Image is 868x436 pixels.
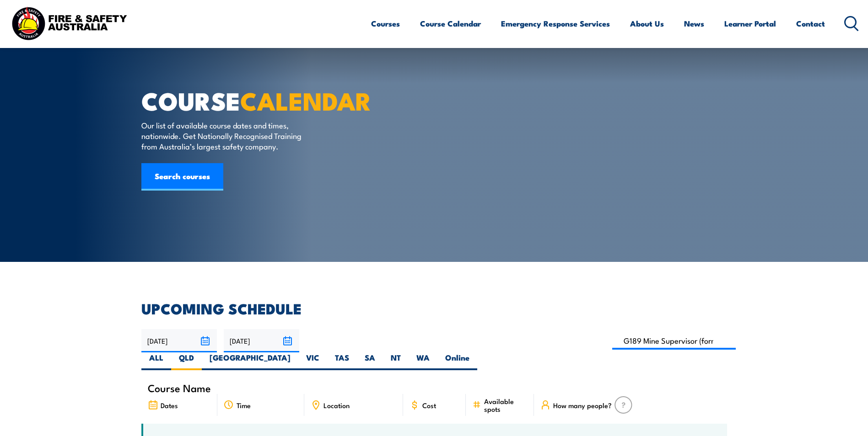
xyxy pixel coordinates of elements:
label: QLD [171,352,202,370]
a: Courses [371,11,400,36]
a: Learner Portal [724,11,776,36]
label: Online [437,352,477,370]
strong: CALENDAR [240,81,372,119]
label: NT [383,352,409,370]
span: Dates [161,401,178,409]
h1: COURSE [141,90,367,111]
a: Course Calendar [420,11,481,36]
a: About Us [630,11,664,36]
a: News [684,11,704,36]
a: Contact [796,11,825,36]
label: TAS [327,352,357,370]
label: [GEOGRAPHIC_DATA] [202,352,298,370]
label: ALL [141,352,171,370]
input: To date [224,329,299,352]
input: Search Course [612,332,736,350]
a: Emergency Response Services [501,11,610,36]
label: SA [357,352,383,370]
span: How many people? [553,401,612,409]
span: Time [237,401,251,409]
span: Location [323,401,350,409]
span: Course Name [148,384,211,392]
p: Our list of available course dates and times, nationwide. Get Nationally Recognised Training from... [141,120,308,152]
span: Available spots [484,397,528,413]
label: WA [409,352,437,370]
input: From date [141,329,217,352]
span: Cost [422,401,436,409]
label: VIC [298,352,327,370]
a: Search courses [141,163,223,191]
h2: UPCOMING SCHEDULE [141,302,727,314]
